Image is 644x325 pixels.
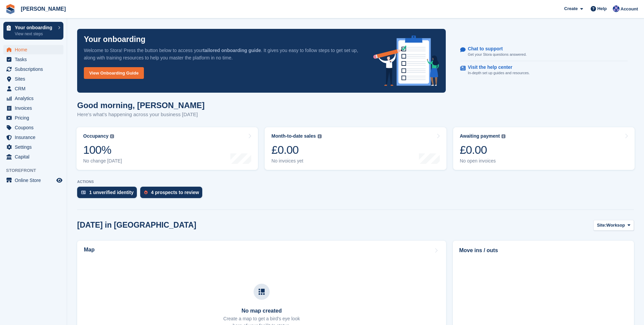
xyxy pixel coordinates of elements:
[460,158,506,164] div: No open invoices
[15,64,55,74] span: Subscriptions
[15,113,55,123] span: Pricing
[3,74,63,84] a: menu
[621,6,638,12] span: Account
[223,308,300,314] h3: No map created
[468,70,530,76] p: In-depth set up guides and resources.
[15,55,55,64] span: Tasks
[3,113,63,123] a: menu
[3,22,63,40] a: Your onboarding View next steps
[3,94,63,103] a: menu
[18,3,68,14] a: [PERSON_NAME]
[83,133,108,139] div: Occupancy
[3,55,63,64] a: menu
[89,190,133,195] div: 1 unverified identity
[606,222,625,229] span: Worksop
[564,5,578,12] span: Create
[271,133,316,139] div: Month-to-date sales
[77,111,205,119] p: Here's what's happening across your business [DATE]
[373,36,439,86] img: onboarding-info-6c161a55d2c0e0a8cae90662b2fe09162a5109e8cc188191df67fb4f79e88e88.svg
[15,84,55,93] span: CRM
[597,5,607,12] span: Help
[84,247,95,253] h2: Map
[3,152,63,161] a: menu
[15,152,55,161] span: Capital
[84,67,144,79] a: View Onboarding Guide
[259,289,265,295] img: map-icn-33ee37083ee616e46c38cad1a60f524a97daa1e2b2c8c0bc3eb3415660979fc1.svg
[144,190,148,194] img: prospect-51fa495bee0391a8d652442698ab0144808aea92771e9ea1ae160a38d050c398.svg
[5,4,15,14] img: stora-icon-8386f47178a22dfd0bd8f6a31ec36ba5ce8667c1dd55bd0f319d3a0aa187defe.svg
[151,190,199,195] div: 4 prospects to review
[460,133,500,139] div: Awaiting payment
[3,133,63,142] a: menu
[3,64,63,74] a: menu
[265,127,446,170] a: Month-to-date sales £0.00 No invoices yet
[593,220,634,231] button: Site: Worksop
[15,142,55,152] span: Settings
[15,123,55,132] span: Coupons
[613,5,620,12] img: Joel Isaksson
[460,43,628,61] a: Chat to support Get your Stora questions answered.
[84,47,363,61] p: Welcome to Stora! Press the button below to access your . It gives you easy to follow steps to ge...
[15,31,55,37] p: View next steps
[459,246,628,254] h2: Move ins / outs
[83,158,122,164] div: No change [DATE]
[110,134,114,138] img: icon-info-grey-7440780725fd019a000dd9b08b2336e03edf1995a4989e88bcd33f0948082b44.svg
[3,103,63,113] a: menu
[15,103,55,113] span: Invoices
[15,94,55,103] span: Analytics
[3,45,63,54] a: menu
[140,187,206,201] a: 4 prospects to review
[15,25,55,30] p: Your onboarding
[271,158,321,164] div: No invoices yet
[460,61,628,79] a: Visit the help center In-depth set up guides and resources.
[597,222,606,229] span: Site:
[83,143,122,157] div: 100%
[15,176,55,185] span: Online Store
[501,134,505,138] img: icon-info-grey-7440780725fd019a000dd9b08b2336e03edf1995a4989e88bcd33f0948082b44.svg
[77,101,205,110] h1: Good morning, [PERSON_NAME]
[81,190,86,194] img: verify_identity-adf6edd0f0f0b5bbfe63781bf79b02c33cf7c696d77639b501bdc392416b5a36.svg
[3,176,63,185] a: menu
[318,134,322,138] img: icon-info-grey-7440780725fd019a000dd9b08b2336e03edf1995a4989e88bcd33f0948082b44.svg
[55,176,63,184] a: Preview store
[203,48,261,53] strong: tailored onboarding guide
[15,74,55,84] span: Sites
[3,142,63,152] a: menu
[77,180,634,184] p: ACTIONS
[468,64,525,70] p: Visit the help center
[468,52,527,57] p: Get your Stora questions answered.
[15,133,55,142] span: Insurance
[271,143,321,157] div: £0.00
[453,127,635,170] a: Awaiting payment £0.00 No open invoices
[3,84,63,93] a: menu
[460,143,506,157] div: £0.00
[6,167,67,174] span: Storefront
[84,36,146,43] p: Your onboarding
[77,187,140,201] a: 1 unverified identity
[468,46,521,52] p: Chat to support
[3,123,63,132] a: menu
[15,45,55,54] span: Home
[76,127,258,170] a: Occupancy 100% No change [DATE]
[77,221,196,230] h2: [DATE] in [GEOGRAPHIC_DATA]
